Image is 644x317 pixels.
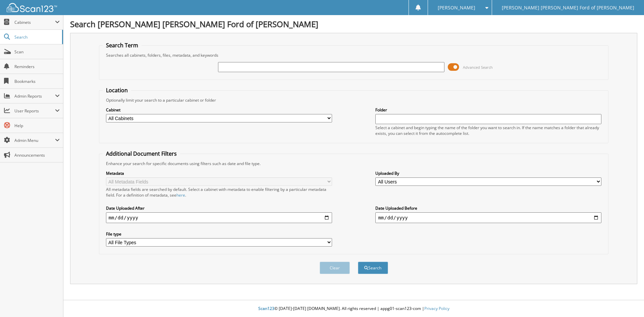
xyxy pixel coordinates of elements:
label: Date Uploaded Before [375,205,601,211]
div: Searches all cabinets, folders, files, metadata, and keywords [103,52,605,58]
label: Cabinet [106,107,332,113]
span: User Reports [14,108,55,114]
button: Search [358,262,388,274]
label: File type [106,231,332,237]
a: Privacy Policy [424,306,449,311]
span: Help [14,123,60,128]
img: scan123-logo-white.svg [7,3,57,12]
legend: Location [103,87,131,94]
input: end [375,212,601,223]
span: Advanced Search [463,65,493,70]
span: Admin Reports [14,93,55,99]
span: Bookmarks [14,78,60,84]
legend: Search Term [103,42,142,49]
h1: Search [PERSON_NAME] [PERSON_NAME] Ford of [PERSON_NAME] [70,18,637,30]
div: Select a cabinet and begin typing the name of the folder you want to search in. If the name match... [375,125,601,136]
span: Reminders [14,64,60,69]
div: Optionally limit your search to a particular cabinet or folder [103,97,605,103]
span: Announcements [14,152,60,158]
span: Search [14,34,59,40]
label: Metadata [106,170,332,176]
span: Admin Menu [14,138,55,143]
a: here [176,192,185,198]
span: Cabinets [14,19,55,25]
div: © [DATE]-[DATE] [DOMAIN_NAME]. All rights reserved | appg01-scan123-com | [63,301,644,317]
span: [PERSON_NAME] [438,6,475,10]
span: Scan123 [258,306,274,311]
legend: Additional Document Filters [103,150,180,157]
label: Date Uploaded After [106,205,332,211]
span: [PERSON_NAME] [PERSON_NAME] Ford of [PERSON_NAME] [502,6,634,10]
button: Clear [320,262,350,274]
div: Enhance your search for specific documents using filters such as date and file type. [103,161,605,166]
label: Uploaded By [375,170,601,176]
div: All metadata fields are searched by default. Select a cabinet with metadata to enable filtering b... [106,187,332,198]
input: start [106,212,332,223]
label: Folder [375,107,601,113]
span: Scan [14,49,60,55]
